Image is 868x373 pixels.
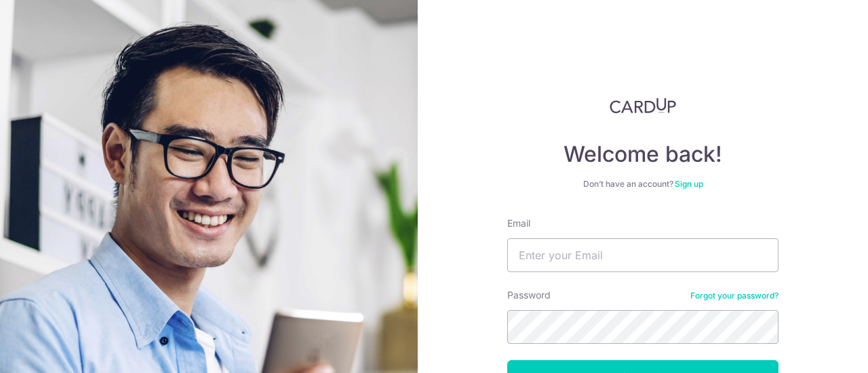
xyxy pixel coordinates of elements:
[507,288,551,302] label: Password
[507,141,778,168] h4: Welcome back!
[675,179,703,189] a: Sign up
[690,290,778,301] a: Forgot your password?
[507,217,530,230] label: Email
[507,179,778,190] div: Don’t have an account?
[507,238,778,272] input: Enter your Email
[610,97,676,114] img: CardUp Logo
